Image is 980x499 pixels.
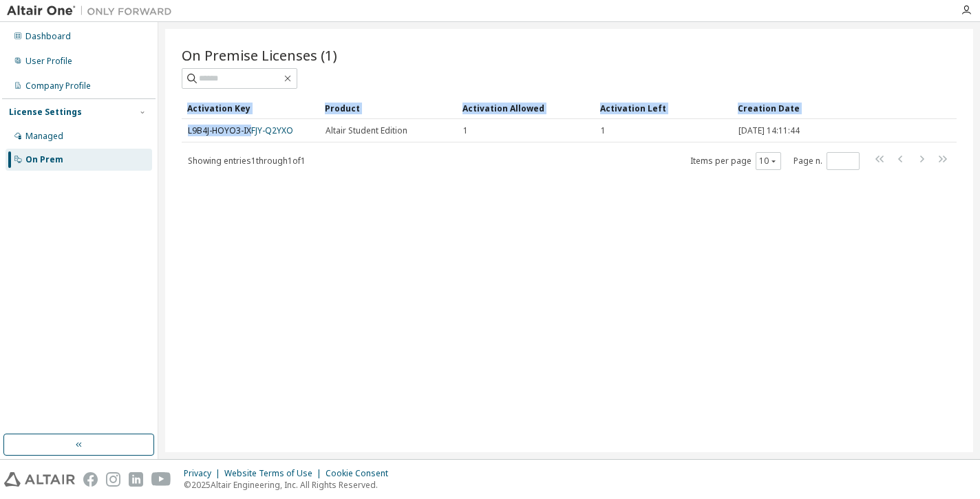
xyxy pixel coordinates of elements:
div: User Profile [25,56,72,67]
img: instagram.svg [106,472,120,487]
span: On Premise Licenses (1) [182,45,337,65]
img: youtube.svg [151,472,171,487]
span: Page n. [793,152,860,170]
div: Product [325,97,451,119]
p: © 2025 Altair Engineering, Inc. All Rights Reserved. [184,479,396,491]
img: facebook.svg [83,472,98,487]
div: License Settings [9,107,82,118]
div: Company Profile [25,81,91,92]
span: 1 [601,125,606,136]
span: Showing entries 1 through 1 of 1 [188,155,306,167]
div: Dashboard [25,31,71,42]
div: Activation Key [187,97,314,119]
img: altair_logo.svg [4,472,75,487]
div: Privacy [184,468,224,479]
div: Cookie Consent [326,468,396,479]
a: L9B4J-HOYO3-IXFJY-Q2YXO [188,125,293,136]
div: Activation Allowed [462,97,589,119]
span: 1 [463,125,468,136]
img: Altair One [7,4,179,18]
div: Activation Left [600,97,727,119]
img: linkedin.svg [129,472,143,487]
div: Managed [25,131,63,142]
span: Items per page [690,152,781,170]
span: Altair Student Edition [326,125,407,136]
button: 10 [759,156,778,167]
span: [DATE] 14:11:44 [738,125,800,136]
div: On Prem [25,154,63,165]
div: Creation Date [738,97,896,119]
div: Website Terms of Use [224,468,326,479]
